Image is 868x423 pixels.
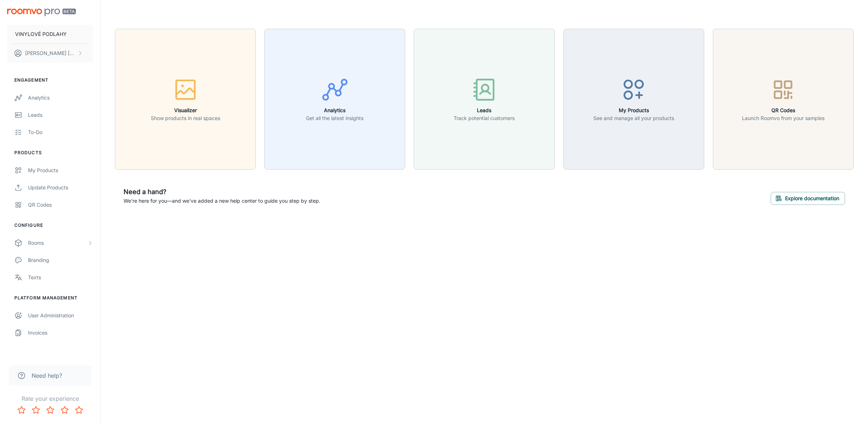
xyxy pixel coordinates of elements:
[713,29,854,170] button: QR CodesLaunch Roomvo from your samples
[593,114,674,122] p: See and manage all your products
[306,114,363,122] p: Get all the latest insights
[264,95,405,102] a: AnalyticsGet all the latest insights
[28,111,93,119] div: Leads
[713,95,854,102] a: QR CodesLaunch Roomvo from your samples
[414,95,554,102] a: LeadsTrack potential customers
[454,106,515,114] h6: Leads
[151,114,220,122] p: Show products in real spaces
[593,106,674,114] h6: My Products
[151,106,220,114] h6: Visualizer
[28,94,93,102] div: Analytics
[563,95,704,102] a: My ProductsSee and manage all your products
[454,114,515,122] p: Track potential customers
[124,197,320,205] p: We're here for you—and we've added a new help center to guide you step by step.
[28,201,93,209] div: QR Codes
[771,192,845,205] button: Explore documentation
[7,44,93,63] button: [PERSON_NAME] [PERSON_NAME]
[7,25,93,43] button: VINYLOVÉ PODLAHY
[771,194,845,202] a: Explore documentation
[414,29,554,170] button: LeadsTrack potential customers
[25,49,76,57] p: [PERSON_NAME] [PERSON_NAME]
[28,184,93,192] div: Update Products
[264,29,405,170] button: AnalyticsGet all the latest insights
[306,106,363,114] h6: Analytics
[124,187,320,197] h6: Need a hand?
[563,29,704,170] button: My ProductsSee and manage all your products
[7,9,76,16] img: Roomvo PRO Beta
[28,239,87,247] div: Rooms
[115,29,256,170] button: VisualizerShow products in real spaces
[28,166,93,174] div: My Products
[742,106,825,114] h6: QR Codes
[15,30,67,38] p: VINYLOVÉ PODLAHY
[28,128,93,136] div: To-do
[742,114,825,122] p: Launch Roomvo from your samples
